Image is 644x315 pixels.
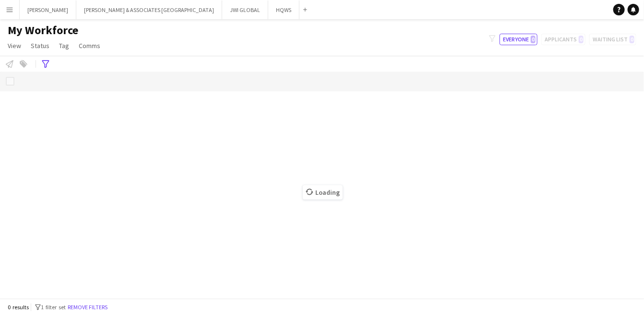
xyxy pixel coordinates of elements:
[55,39,73,52] a: Tag
[20,0,76,19] button: [PERSON_NAME]
[303,185,343,200] span: Loading
[41,303,66,311] span: 1 filter set
[76,0,222,19] button: [PERSON_NAME] & ASSOCIATES [GEOGRAPHIC_DATA]
[66,302,109,313] button: Remove filters
[531,36,536,43] span: 0
[500,34,537,45] button: Everyone0
[8,23,78,38] span: My Workforce
[79,41,100,50] span: Comms
[4,39,25,52] a: View
[222,0,268,19] button: JWI GLOBAL
[8,41,21,50] span: View
[59,41,69,50] span: Tag
[75,39,104,52] a: Comms
[31,41,49,50] span: Status
[268,0,299,19] button: HQWS
[40,58,51,70] app-action-btn: Advanced filters
[27,39,53,52] a: Status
